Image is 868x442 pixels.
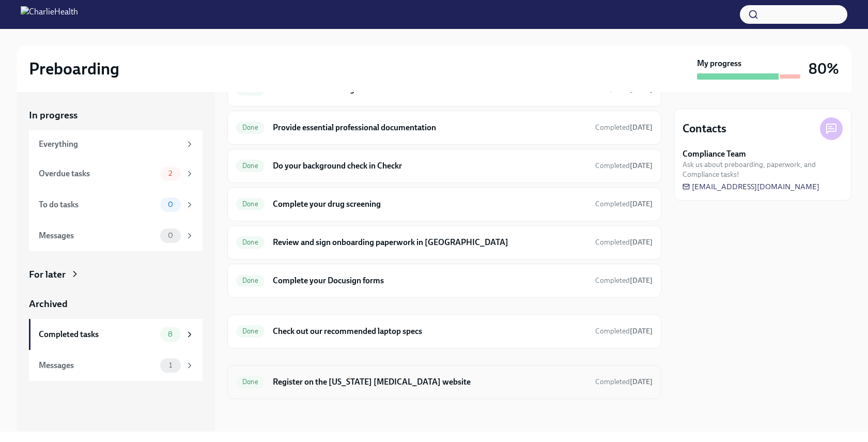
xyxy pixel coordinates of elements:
a: DoneCheck out our recommended laptop specsCompleted[DATE] [236,323,653,340]
a: For later [29,268,203,281]
a: Everything [29,130,203,158]
a: Messages0 [29,220,203,251]
span: Done [236,124,265,131]
span: Done [236,200,265,208]
strong: [DATE] [630,238,653,247]
span: August 27th, 2025 10:45 [595,123,653,132]
strong: [DATE] [630,327,653,336]
strong: My progress [697,58,741,69]
div: Everything [39,139,181,150]
a: DoneComplete your Docusign formsCompleted[DATE] [236,272,653,289]
span: August 26th, 2025 18:24 [595,377,653,387]
span: Completed [595,276,653,285]
h6: Complete your Docusign forms [273,275,587,286]
span: Completed [595,377,653,386]
a: Archived [29,297,203,311]
div: Completed tasks [39,329,156,340]
a: Messages1 [29,350,203,381]
span: 2 [162,170,178,177]
a: DoneDo your background check in CheckrCompleted[DATE] [236,158,653,174]
h4: Contacts [683,121,726,136]
strong: [DATE] [630,200,653,208]
span: Ask us about preboarding, paperwork, and Compliance tasks! [683,160,843,179]
h6: Complete your drug screening [273,199,587,210]
span: Completed [595,123,653,132]
div: To do tasks [39,199,156,210]
div: Messages [39,230,156,241]
span: 0 [162,232,179,239]
span: August 23rd, 2025 12:46 [595,237,653,247]
span: Done [236,327,265,335]
span: Done [236,238,265,246]
h6: Review and sign onboarding paperwork in [GEOGRAPHIC_DATA] [273,237,587,248]
a: Completed tasks8 [29,319,203,350]
a: In progress [29,109,203,122]
h2: Preboarding [29,58,119,79]
div: For later [29,268,66,281]
span: Done [236,162,265,170]
h3: 80% [809,59,839,78]
h6: Provide essential professional documentation [273,122,587,133]
h6: Check out our recommended laptop specs [273,326,587,337]
strong: [DATE] [630,276,653,285]
a: DoneProvide essential professional documentationCompleted[DATE] [236,119,653,136]
span: 1 [163,361,178,369]
h6: Do your background check in Checkr [273,160,587,172]
a: DoneRegister on the [US_STATE] [MEDICAL_DATA] websiteCompleted[DATE] [236,374,653,390]
span: August 23rd, 2025 12:36 [595,199,653,209]
a: Overdue tasks2 [29,158,203,189]
span: August 23rd, 2025 12:58 [595,276,653,285]
span: 0 [162,201,179,208]
div: Overdue tasks [39,168,156,179]
a: [EMAIL_ADDRESS][DOMAIN_NAME] [683,181,819,192]
strong: [DATE] [630,123,653,132]
h6: Register on the [US_STATE] [MEDICAL_DATA] website [273,376,587,388]
span: Completed [595,238,653,247]
span: 8 [162,330,179,338]
a: To do tasks0 [29,189,203,220]
div: Messages [39,360,156,371]
span: August 23rd, 2025 12:35 [595,161,653,171]
span: Completed [595,161,653,170]
strong: [DATE] [630,377,653,386]
strong: [DATE] [630,161,653,170]
span: Completed [595,200,653,208]
img: CharlieHealth [21,6,78,23]
span: August 26th, 2025 18:29 [595,326,653,336]
strong: Compliance Team [683,148,746,160]
span: Completed [595,327,653,336]
a: DoneComplete your drug screeningCompleted[DATE] [236,196,653,212]
a: DoneReview and sign onboarding paperwork in [GEOGRAPHIC_DATA]Completed[DATE] [236,234,653,251]
span: Done [236,378,265,386]
span: Done [236,277,265,284]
